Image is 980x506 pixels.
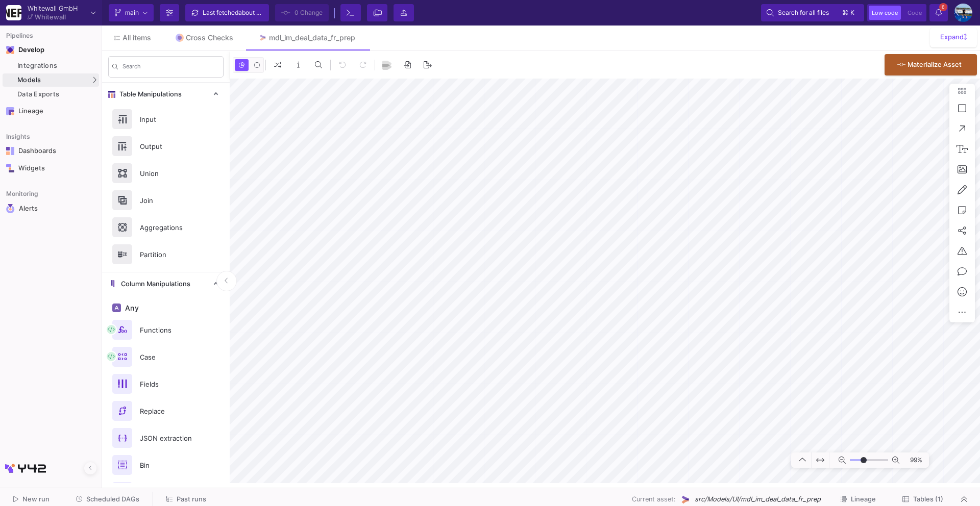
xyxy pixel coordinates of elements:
img: AEdFTp4_RXFoBzJxSaYPMZp7Iyigz82078j9C0hFtL5t=s96-c [954,4,972,22]
div: Input [134,112,204,127]
button: 6 [929,4,948,21]
div: JSON extraction [134,431,204,446]
input: Search [122,65,219,72]
span: Materialize Asset [908,61,962,68]
span: Models [17,76,41,84]
span: 6 [939,3,947,11]
a: Navigation iconLineage [3,103,99,119]
span: about 4 hours ago [238,9,290,16]
button: Union [102,160,230,187]
button: JSON extraction [102,424,230,451]
div: Widgets [18,164,85,172]
button: Last fetchedabout 4 hours ago [185,4,269,21]
span: ⌘ [842,7,848,19]
span: main [125,5,139,20]
span: k [850,7,854,19]
span: src/Models/UI/mdl_im_deal_data_fr_prep [695,494,821,504]
img: Tab icon [176,34,184,42]
span: 99% [903,451,926,469]
div: Union [134,166,204,181]
img: Navigation icon [6,46,14,54]
button: Output [102,133,230,160]
span: Lineage [851,495,876,503]
span: Column Manipulations [117,280,190,288]
div: Table Manipulations [102,106,230,272]
mat-expansion-panel-header: Navigation iconDevelop [3,42,99,58]
img: UI Model [680,494,691,505]
span: Search for all files [778,5,829,20]
span: Code [908,9,922,16]
button: Bin [102,451,230,478]
div: Lineage [18,107,85,115]
img: Navigation icon [6,204,15,213]
div: Aggregations [134,220,204,235]
div: Bin [134,458,204,473]
span: Table Manipulations [115,90,182,98]
div: mdl_im_deal_data_fr_prep [269,34,355,42]
button: Search for all files⌘k [761,4,864,21]
a: Integrations [3,59,99,72]
div: Whitewall [35,14,66,20]
div: Functions [134,322,204,338]
span: Past runs [177,495,206,503]
a: Navigation iconAlerts [3,200,99,217]
button: Join [102,187,230,214]
div: Output [134,139,204,154]
a: Navigation iconWidgets [3,160,99,176]
img: YZ4Yr8zUCx6JYM5gIgaTIQYeTXdcwQjnYC8iZtTV.png [6,5,21,20]
img: Navigation icon [6,164,14,172]
mat-expansion-panel-header: Column Manipulations [102,272,230,295]
img: Navigation icon [6,147,14,155]
div: Last fetched [203,5,264,20]
button: Fields [102,370,230,397]
div: Replace [134,403,204,419]
div: Data Exports [17,90,96,98]
span: Low code [872,9,898,16]
div: Alerts [19,204,85,213]
div: Join [134,193,204,208]
button: Low code [869,6,901,20]
a: Navigation iconDashboards [3,143,99,159]
div: Develop [18,46,34,54]
button: Case [102,343,230,370]
div: Integrations [17,62,96,70]
div: Case [134,349,204,365]
button: Aggregations [102,214,230,241]
button: main [109,4,154,21]
button: Partition [102,241,230,268]
mat-expansion-panel-header: Table Manipulations [102,83,230,106]
div: Cross Checks [186,34,234,42]
span: New run [22,495,50,503]
span: Tables (1) [913,495,943,503]
span: All items [122,34,151,42]
div: Dashboards [18,147,85,155]
div: Whitewall GmbH [28,5,78,12]
button: Code [904,6,925,20]
button: Input [102,106,230,133]
div: Partition [134,247,204,262]
button: Replace [102,397,230,424]
button: Functions [102,316,230,343]
a: Data Exports [3,88,99,101]
span: Scheduled DAGs [86,495,139,503]
div: Fields [134,376,204,392]
img: Navigation icon [6,107,14,115]
span: Any [123,304,139,312]
span: Current asset: [632,494,676,504]
button: ⌘k [839,7,859,19]
button: Materialize Asset [885,54,977,75]
img: Tab icon [258,34,267,42]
